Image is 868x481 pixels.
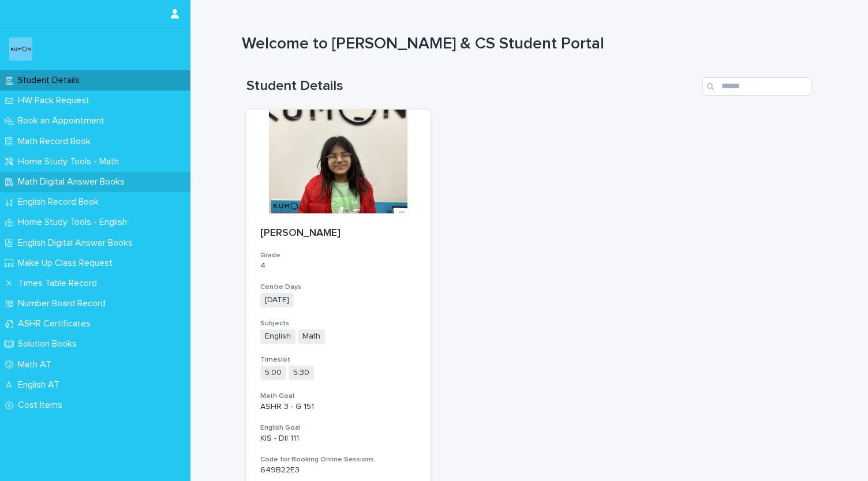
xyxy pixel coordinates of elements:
h3: Code for Booking Online Sessions [260,455,417,464]
span: 5:30 [289,366,314,380]
h1: Welcome to [PERSON_NAME] & CS Student Portal [242,35,807,54]
p: Number Board Record [13,298,115,309]
h3: Subjects [260,319,417,328]
p: Math Digital Answer Books [13,176,134,187]
h1: Student Details [246,78,698,95]
p: 649B22E3 [260,465,417,475]
p: 4 [260,261,417,271]
p: Math AT [13,359,61,370]
h3: Centre Days [260,283,417,292]
h3: Grade [260,251,417,260]
p: English Record Book [13,197,108,208]
input: Search [702,77,812,96]
p: [PERSON_NAME] [260,227,417,240]
p: Home Study Tools - English [13,217,136,228]
span: 5:00 [260,366,286,380]
img: o6XkwfS7S2qhyeB9lxyF [9,37,32,61]
p: English AT [13,379,69,390]
p: ASHR 3 - G 151 [260,402,417,412]
p: HW Pack Request [13,95,99,106]
p: Cost Items [13,400,72,411]
p: Home Study Tools - Math [13,156,128,167]
h3: Timeslot [260,355,417,364]
span: Math [298,329,325,344]
p: Make Up Class Request [13,258,122,269]
p: Times Table Record [13,278,106,289]
p: Book an Appointment [13,115,114,126]
h3: English Goal [260,423,417,433]
span: [DATE] [260,293,294,307]
p: Math Record Book [13,136,100,147]
span: English [260,329,295,344]
p: Student Details [13,75,89,86]
p: KIS - DII 111 [260,434,417,444]
p: English Digital Answer Books [13,238,142,249]
p: Solution Books [13,339,86,350]
h3: Math Goal [260,392,417,401]
p: ASHR Certificates [13,318,100,329]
